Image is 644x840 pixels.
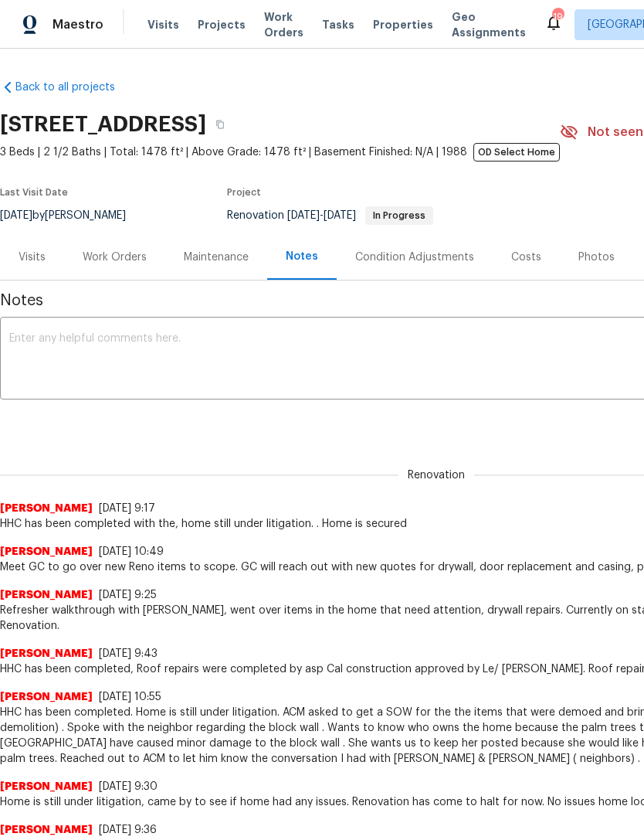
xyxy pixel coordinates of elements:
[99,781,158,792] span: [DATE] 9:30
[287,210,356,221] span: -
[147,17,179,32] span: Visits
[99,590,157,600] span: [DATE] 9:25
[99,648,158,659] span: [DATE] 9:43
[287,210,320,221] span: [DATE]
[511,250,541,265] div: Costs
[53,17,103,32] span: Maestro
[552,9,563,25] div: 19
[355,250,474,265] div: Condition Adjustments
[227,210,433,221] span: Renovation
[83,250,147,265] div: Work Orders
[184,250,249,265] div: Maintenance
[452,9,526,40] span: Geo Assignments
[206,111,234,138] button: Copy Address
[99,825,157,835] span: [DATE] 9:36
[473,143,560,162] span: OD Select Home
[367,211,432,220] span: In Progress
[19,250,46,265] div: Visits
[99,546,164,557] span: [DATE] 10:49
[373,17,433,32] span: Properties
[198,17,246,32] span: Projects
[286,249,318,264] div: Notes
[227,188,261,197] span: Project
[99,692,161,702] span: [DATE] 10:55
[264,9,303,40] span: Work Orders
[578,250,615,265] div: Photos
[324,210,356,221] span: [DATE]
[322,19,354,30] span: Tasks
[398,468,474,483] span: Renovation
[99,503,155,514] span: [DATE] 9:17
